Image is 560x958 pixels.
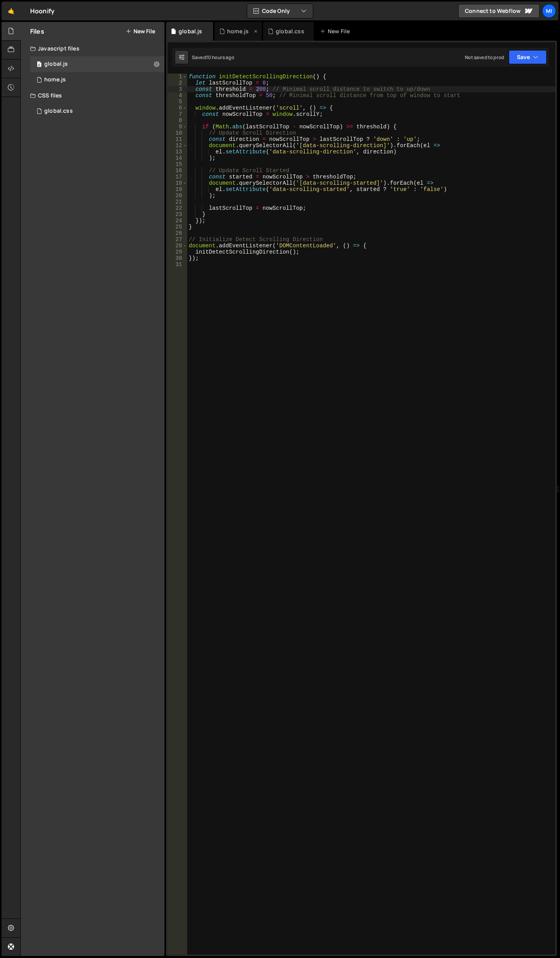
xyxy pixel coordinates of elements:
[168,261,187,268] div: 31
[247,4,313,18] button: Code Only
[168,99,187,105] div: 5
[168,86,187,92] div: 3
[168,186,187,193] div: 19
[30,72,164,88] div: 17338/48148.js
[206,54,234,61] div: 10 hours ago
[168,167,187,174] div: 16
[21,88,164,103] div: CSS files
[168,218,187,224] div: 24
[276,27,304,35] div: global.css
[509,50,547,64] button: Save
[126,28,155,34] button: New File
[168,111,187,117] div: 7
[465,54,504,61] div: Not saved to prod
[168,224,187,230] div: 25
[44,61,68,68] div: global.js
[227,27,249,35] div: home.js
[179,27,202,35] div: global.js
[168,230,187,236] div: 26
[168,236,187,243] div: 27
[168,130,187,136] div: 10
[168,155,187,161] div: 14
[168,105,187,111] div: 6
[30,6,54,16] div: Hoonify
[168,149,187,155] div: 13
[168,117,187,124] div: 8
[168,255,187,261] div: 30
[168,211,187,218] div: 23
[168,136,187,142] div: 11
[44,108,73,115] div: global.css
[44,76,66,83] div: home.js
[542,4,556,18] a: Mi
[168,80,187,86] div: 2
[168,193,187,199] div: 20
[168,92,187,99] div: 4
[192,54,234,61] div: Saved
[21,41,164,56] div: Javascript files
[168,205,187,211] div: 22
[168,74,187,80] div: 1
[168,124,187,130] div: 9
[30,56,164,72] div: 17338/48240.js
[30,103,164,119] div: 17338/48147.css
[168,174,187,180] div: 17
[168,249,187,255] div: 29
[168,243,187,249] div: 28
[458,4,540,18] a: Connect to Webflow
[30,27,44,36] h2: Files
[320,27,353,35] div: New File
[168,161,187,167] div: 15
[37,62,42,68] span: 0
[168,180,187,186] div: 18
[168,142,187,149] div: 12
[2,2,21,20] a: 🤙
[168,199,187,205] div: 21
